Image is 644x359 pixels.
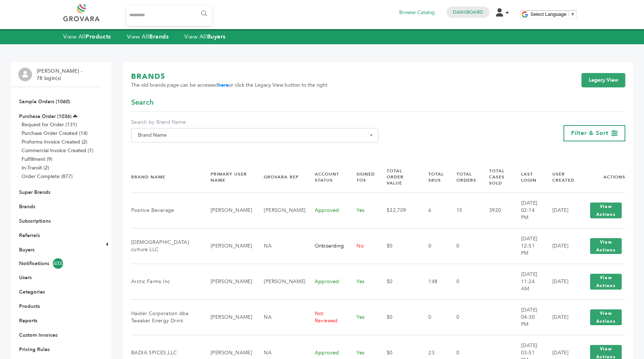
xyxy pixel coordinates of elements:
th: User Created [543,162,578,192]
td: 0 [447,264,480,299]
a: Categories [19,288,45,295]
td: 0 [419,299,447,335]
img: profile.png [18,68,32,81]
a: Fulfillment (9) [22,156,52,163]
a: Dashboard [453,9,483,15]
button: View Actions [590,309,622,325]
td: [PERSON_NAME] [202,228,255,264]
th: Actions [578,162,625,192]
a: Notifications4000 [19,258,92,269]
th: Grovara Rep [255,162,305,192]
a: Purchase Order (1036) [19,113,72,120]
a: Users [19,274,32,281]
span: Search [131,97,153,108]
td: 0 [447,228,480,264]
th: Primary User Name [202,162,255,192]
li: [PERSON_NAME] - 78 login(s) [37,68,84,82]
td: 0 [447,299,480,335]
th: Brand Name [131,162,202,192]
a: View AllProducts [63,33,111,41]
a: Proforma Invoice Created (2) [22,138,87,145]
span: Brand Name [131,128,378,142]
span: Brand Name [135,130,374,140]
td: $0 [378,228,420,264]
td: Yes [348,299,378,335]
span: ▼ [570,12,575,17]
td: 6 [419,192,447,228]
a: Reports [19,317,37,324]
td: $0 [378,264,420,299]
a: Request for Order (131) [22,121,77,128]
button: View Actions [590,238,622,254]
a: View AllBrands [127,33,169,41]
a: Sample Orders (1060) [19,98,70,105]
th: Total Orders [447,162,480,192]
td: [DATE] 02:14 PM [512,192,543,228]
a: In-Transit (2) [22,164,49,171]
td: [DATE] [543,192,578,228]
a: Select Language​ [530,12,575,17]
button: View Actions [590,203,622,218]
strong: Products [86,33,111,41]
th: Total SKUs [419,162,447,192]
a: Referrals [19,232,40,239]
a: Super Brands [19,189,50,196]
td: 148 [419,264,447,299]
td: Approved [306,264,348,299]
td: Arctic Farms Inc [131,264,202,299]
a: Browse Catalog [399,9,435,17]
td: Approved [306,192,348,228]
td: $32,709 [378,192,420,228]
td: NA [255,299,305,335]
a: View AllBuyers [184,33,226,41]
span: The old brands page can be accessed or click the Legacy View button to the right [131,82,327,89]
a: Products [19,303,40,310]
a: Legacy View [581,73,625,87]
td: 15 [447,192,480,228]
td: [PERSON_NAME] [202,192,255,228]
th: Last Login [512,162,543,192]
span: Select Language [530,12,566,17]
td: Yes [348,192,378,228]
td: [DEMOGRAPHIC_DATA] culture LLC [131,228,202,264]
td: 3920 [480,192,512,228]
td: [PERSON_NAME] [202,264,255,299]
a: Custom Invoices [19,332,57,338]
td: [PERSON_NAME] [255,192,305,228]
td: NA [255,228,305,264]
a: Order Complete (877) [22,173,73,180]
a: Brands [19,203,35,210]
th: Signed TOS [348,162,378,192]
a: Purchase Order Created (14) [22,130,88,137]
td: Haider Corporation dba Tweaker Energy Drink [131,299,202,335]
td: Not Reviewed [306,299,348,335]
td: $0 [378,299,420,335]
td: [DATE] 04:30 PM [512,299,543,335]
td: [DATE] [543,228,578,264]
input: Search... [126,5,212,26]
h1: BRANDS [131,72,327,82]
td: [DATE] 12:51 PM [512,228,543,264]
strong: Brands [149,33,169,41]
a: Subscriptions [19,218,51,224]
td: [DATE] 11:24 AM [512,264,543,299]
label: Search by Brand Name [131,119,378,126]
strong: Buyers [207,33,226,41]
td: [DATE] [543,299,578,335]
td: Yes [348,264,378,299]
span: Filter & Sort [571,129,608,137]
td: Positive Beverage [131,192,202,228]
a: here [218,82,229,88]
td: [PERSON_NAME] [255,264,305,299]
th: Total Cases Sold [480,162,512,192]
td: Onboarding [306,228,348,264]
a: Pricing Rules [19,346,50,353]
a: Buyers [19,246,34,253]
button: View Actions [590,274,622,290]
td: 0 [419,228,447,264]
td: [PERSON_NAME] [202,299,255,335]
th: Account Status [306,162,348,192]
th: Total Order Value [378,162,420,192]
a: Commercial Invoice Created (1) [22,147,93,154]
